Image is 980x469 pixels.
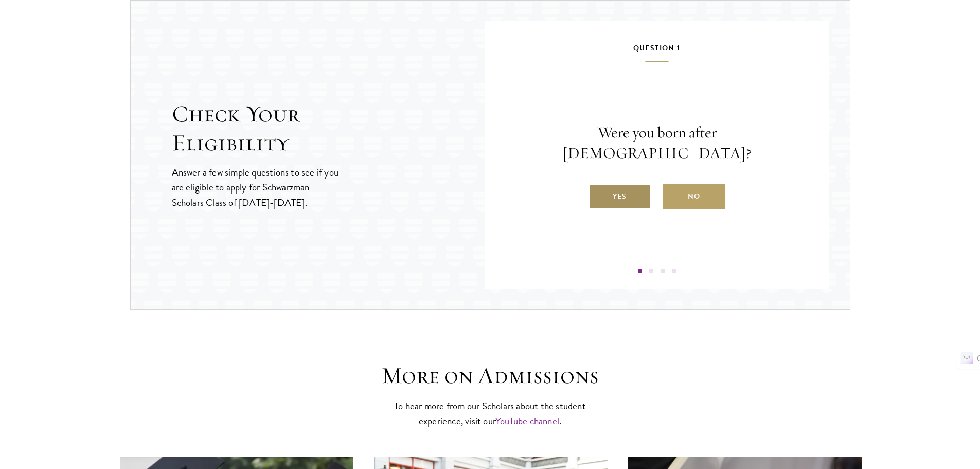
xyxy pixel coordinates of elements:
h3: More on Admissions [331,361,650,390]
label: Yes [589,184,651,209]
h2: Check Your Eligibility [172,100,485,158]
label: No [663,184,725,209]
p: Answer a few simple questions to see if you are eligible to apply for Schwarzman Scholars Class o... [172,165,340,210]
a: YouTube channel [495,413,559,428]
p: Were you born after [DEMOGRAPHIC_DATA]? [515,123,798,164]
p: To hear more from our Scholars about the student experience, visit our . [390,398,591,428]
h5: Question 1 [515,42,798,62]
